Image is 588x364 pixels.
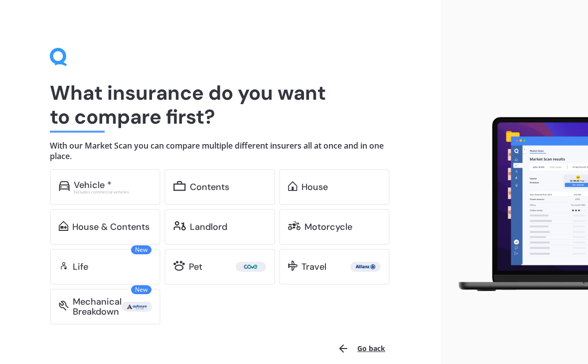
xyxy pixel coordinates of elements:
div: Contents [190,182,229,192]
div: Motorcycle [304,222,352,232]
img: laptop.webp [449,113,588,296]
img: motorbike.c49f395e5a6966510904.svg [288,221,300,231]
div: House & Contents [72,222,149,232]
div: Excludes commercial vehicles [74,190,151,194]
div: Life [73,262,88,272]
span: New [131,245,151,254]
div: Pet [189,262,202,272]
div: House [301,182,328,192]
div: Vehicle * [74,180,112,190]
div: Travel [301,262,326,272]
h1: What insurance do you want to compare first? [50,81,391,129]
a: Pet [164,249,275,285]
img: Cove.webp [238,262,264,272]
div: Mechanical Breakdown [73,297,122,317]
img: landlord.470ea2398dcb263567d0.svg [173,221,186,231]
div: Landlord [190,222,227,232]
img: pet.71f96884985775575a0d.svg [173,261,185,271]
span: New [131,285,151,294]
img: home-and-contents.b802091223b8502ef2dd.svg [59,221,68,231]
img: mbi.6615ef239df2212c2848.svg [59,301,69,311]
img: Allianz.webp [352,262,379,272]
img: home.91c183c226a05b4dc763.svg [288,181,297,191]
h4: With our Market Scan you can compare multiple different insurers all at once and in one place. [50,141,391,161]
img: Autosure.webp [124,302,150,312]
img: life.f720d6a2d7cdcd3ad642.svg [59,261,69,271]
img: travel.bdda8d6aa9c3f12c5fe2.svg [288,261,297,271]
img: car.f15378c7a67c060ca3f3.svg [59,181,70,191]
button: Go back [331,337,391,361]
img: content.01f40a52572271636b6f.svg [173,181,186,191]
